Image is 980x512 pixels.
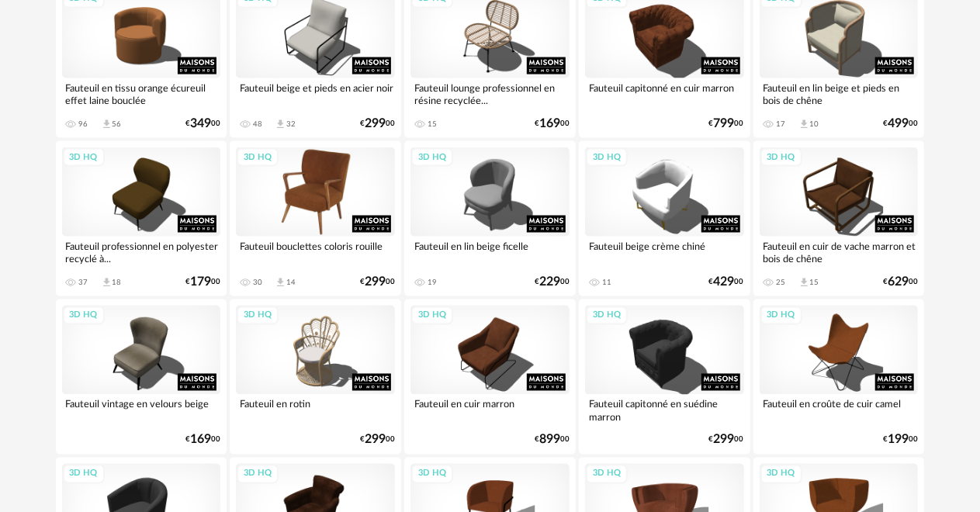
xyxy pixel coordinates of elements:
span: 799 [714,119,735,129]
div: 19 [428,278,437,287]
span: 899 [539,435,560,445]
div: € 00 [185,435,220,445]
div: 17 [777,119,786,129]
div: 3D HQ [63,465,105,484]
span: 629 [888,277,909,287]
span: 299 [714,435,735,445]
div: 10 [810,119,819,129]
div: 37 [79,278,88,287]
div: 56 [113,119,122,129]
div: € 00 [185,277,220,287]
span: 179 [190,277,211,287]
div: € 00 [535,119,570,129]
a: 3D HQ Fauteuil en cuir marron €89900 [404,299,576,455]
div: 11 [602,278,611,287]
span: Download icon [275,119,286,130]
div: Fauteuil en lin beige et pieds en bois de chêne [760,78,919,109]
div: Fauteuil en cuir de vache marron et bois de chêne [760,237,919,268]
div: 32 [286,119,296,129]
div: € 00 [360,435,395,445]
span: Download icon [798,119,810,130]
div: € 00 [709,277,744,287]
span: Download icon [101,277,113,289]
div: € 00 [883,119,918,129]
a: 3D HQ Fauteuil en croûte de cuir camel €19900 [753,299,925,455]
div: Fauteuil en croûte de cuir camel [760,395,919,426]
div: € 00 [535,277,570,287]
span: Download icon [798,277,810,289]
div: 30 [253,278,262,287]
div: Fauteuil lounge professionnel en résine recyclée... [410,78,570,109]
div: Fauteuil en rotin [236,395,395,426]
div: € 00 [185,119,220,129]
div: Fauteuil en lin beige ficelle [410,237,570,268]
span: 169 [190,435,211,445]
div: € 00 [535,435,570,445]
span: 199 [888,435,909,445]
div: 3D HQ [237,148,279,168]
span: 299 [365,435,386,445]
div: Fauteuil capitonné en suédine marron [585,395,744,426]
div: Fauteuil en tissu orange écureuil effet laine bouclée [62,78,221,109]
div: 3D HQ [760,465,802,484]
a: 3D HQ Fauteuil professionnel en polyester recyclé à... 37 Download icon 18 €17900 [56,141,227,296]
div: 3D HQ [237,465,279,484]
div: 48 [253,119,262,129]
div: 25 [777,278,786,287]
span: Download icon [275,277,286,289]
div: 15 [810,278,819,287]
a: 3D HQ Fauteuil en cuir de vache marron et bois de chêne 25 Download icon 15 €62900 [753,141,925,296]
a: 3D HQ Fauteuil vintage en velours beige €16900 [56,299,227,455]
div: 3D HQ [63,148,105,168]
div: € 00 [709,119,744,129]
div: € 00 [883,435,918,445]
a: 3D HQ Fauteuil capitonné en suédine marron €29900 [579,299,750,455]
div: 3D HQ [760,148,802,168]
div: 15 [428,119,437,129]
div: € 00 [360,277,395,287]
div: € 00 [883,277,918,287]
span: 299 [365,119,386,129]
div: 14 [286,278,296,287]
span: 299 [365,277,386,287]
span: 229 [539,277,560,287]
a: 3D HQ Fauteuil bouclettes coloris rouille 30 Download icon 14 €29900 [230,141,401,296]
div: 3D HQ [586,148,628,168]
span: Download icon [101,119,113,130]
div: Fauteuil beige et pieds en acier noir [236,78,395,109]
a: 3D HQ Fauteuil en rotin €29900 [230,299,401,455]
span: 429 [714,277,735,287]
div: Fauteuil capitonné en cuir marron [585,78,744,109]
div: 96 [79,119,88,129]
div: 3D HQ [411,306,453,326]
a: 3D HQ Fauteuil en lin beige ficelle 19 €22900 [404,141,576,296]
div: 3D HQ [760,306,802,326]
div: 18 [113,278,122,287]
div: € 00 [709,435,744,445]
a: 3D HQ Fauteuil beige crème chiné 11 €42900 [579,141,750,296]
div: Fauteuil en cuir marron [410,395,570,426]
div: 3D HQ [237,306,279,326]
div: 3D HQ [411,465,453,484]
div: 3D HQ [63,306,105,326]
div: € 00 [360,119,395,129]
div: Fauteuil beige crème chiné [585,237,744,268]
div: 3D HQ [411,148,453,168]
div: Fauteuil professionnel en polyester recyclé à... [62,237,221,268]
div: Fauteuil bouclettes coloris rouille [236,237,395,268]
div: Fauteuil vintage en velours beige [62,395,221,426]
span: 169 [539,119,560,129]
div: 3D HQ [586,306,628,326]
span: 349 [190,119,211,129]
span: 499 [888,119,909,129]
div: 3D HQ [586,465,628,484]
